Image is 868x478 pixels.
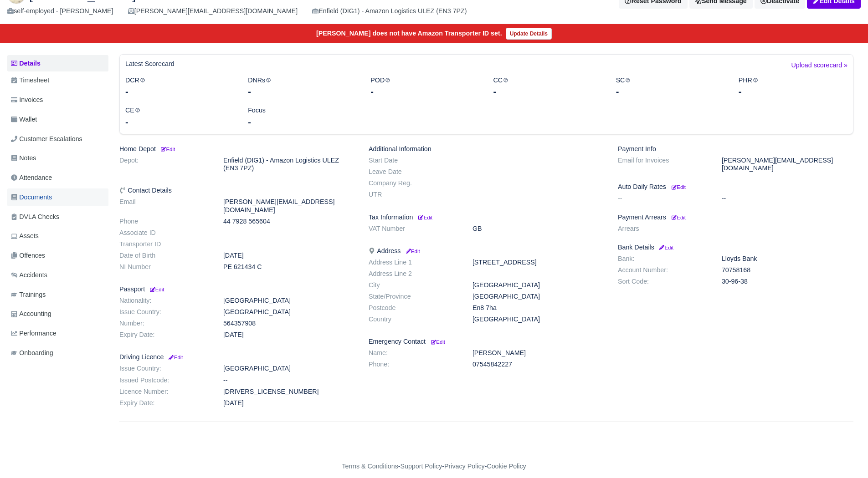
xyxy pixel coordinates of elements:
[362,225,466,233] dt: VAT Number
[118,105,241,128] div: CE
[7,130,108,148] a: Customer Escalations
[113,320,216,327] dt: Number:
[7,227,108,245] a: Assets
[248,85,357,98] div: -
[362,361,466,368] dt: Phone:
[658,245,673,250] small: Edit
[216,320,362,327] dd: 564357908
[11,348,53,358] span: Onboarding
[466,315,611,323] dd: [GEOGRAPHIC_DATA]
[113,157,216,172] dt: Depot:
[11,270,47,280] span: Accidents
[466,281,611,289] dd: [GEOGRAPHIC_DATA]
[11,328,56,339] span: Performance
[444,463,485,470] a: Privacy Policy
[119,145,355,153] h6: Home Depot
[431,339,445,345] small: Edit
[241,105,364,128] div: Focus
[506,28,552,40] a: Update Details
[125,116,234,128] div: -
[715,255,860,263] dd: Lloyds Bank
[672,215,686,220] small: Edit
[611,157,715,172] dt: Email for Invoices
[611,255,715,263] dt: Bank:
[7,149,108,167] a: Notes
[113,297,216,305] dt: Nationality:
[113,399,216,407] dt: Expiry Date:
[7,6,113,16] div: self-employed - [PERSON_NAME]
[113,229,216,237] dt: Associate ID
[11,95,43,105] span: Invoices
[658,244,673,251] a: Edit
[113,388,216,396] dt: Licence Number:
[611,225,715,233] dt: Arrears
[7,305,108,323] a: Accounting
[175,461,694,472] div: - - -
[672,184,686,190] small: Edit
[466,225,611,233] dd: GB
[670,183,686,190] a: Edit
[128,6,298,16] div: [PERSON_NAME][EMAIL_ADDRESS][DOMAIN_NAME]
[7,286,108,304] a: Trainings
[119,285,355,293] h6: Passport
[418,215,432,220] small: Edit
[362,293,466,300] dt: State/Province
[466,259,611,266] dd: [STREET_ADDRESS]
[159,145,175,153] a: Edit
[7,344,108,362] a: Onboarding
[362,157,466,164] dt: Start Date
[362,259,466,266] dt: Address Line 1
[404,249,420,254] small: Edit
[715,278,860,285] dd: 30-96-38
[715,266,860,274] dd: 70758168
[618,183,853,191] h6: Auto Daily Rates
[611,194,715,202] dt: --
[216,218,362,225] dd: 44 7928 565604
[370,85,479,98] div: -
[493,85,602,98] div: -
[11,309,51,319] span: Accounting
[466,349,611,357] dd: [PERSON_NAME]
[11,134,82,144] span: Customer Escalations
[618,145,853,153] h6: Payment Info
[11,212,59,222] span: DVLA Checks
[11,192,52,203] span: Documents
[11,250,45,261] span: Offences
[487,463,526,470] a: Cookie Policy
[118,75,241,98] div: DCR
[7,111,108,128] a: Wallet
[11,114,37,125] span: Wallet
[216,388,362,396] dd: [DRIVERS_LICENSE_NUMBER]
[113,331,216,339] dt: Expiry Date:
[216,198,362,214] dd: [PERSON_NAME][EMAIL_ADDRESS][DOMAIN_NAME]
[7,169,108,187] a: Attendance
[739,85,847,98] div: -
[167,353,183,361] a: Edit
[241,75,364,98] div: DNRs
[7,266,108,284] a: Accidents
[715,194,860,202] dd: --
[364,75,486,98] div: POD
[7,71,108,89] a: Timesheet
[113,308,216,316] dt: Issue Country:
[611,278,715,285] dt: Sort Code:
[7,55,108,72] a: Details
[7,91,108,109] a: Invoices
[362,191,466,198] dt: UTR
[362,349,466,357] dt: Name:
[216,297,362,305] dd: [GEOGRAPHIC_DATA]
[248,116,357,128] div: -
[7,188,108,206] a: Documents
[618,214,853,221] h6: Payment Arrears
[113,252,216,259] dt: Date of Birth
[216,308,362,316] dd: [GEOGRAPHIC_DATA]
[113,240,216,248] dt: Transporter ID
[404,247,420,254] a: Edit
[670,214,686,221] a: Edit
[149,285,164,293] a: Edit
[369,338,604,346] h6: Emergency Contact
[216,157,362,172] dd: Enfield (DIG1) - Amazon Logistics ULEZ (EN3 7PZ)
[11,290,46,300] span: Trainings
[466,293,611,300] dd: [GEOGRAPHIC_DATA]
[362,304,466,312] dt: Postcode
